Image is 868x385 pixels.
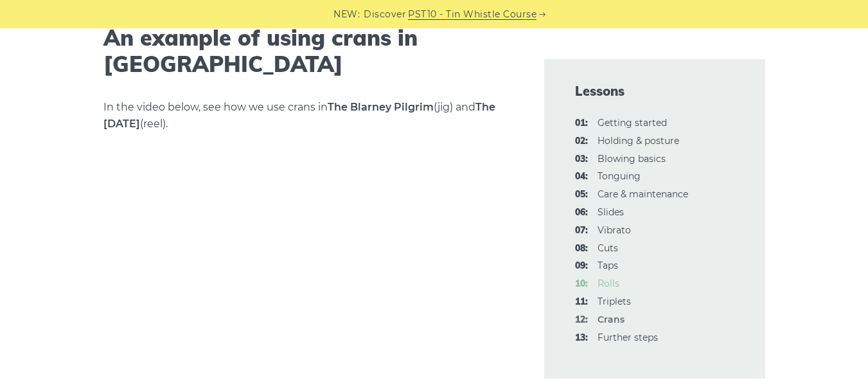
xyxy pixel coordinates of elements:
[575,241,588,256] span: 08:
[575,82,734,100] span: Lessons
[598,242,618,254] a: 08:Cuts
[575,205,588,220] span: 06:
[575,312,588,328] span: 12:
[408,7,536,22] a: PST10 - Tin Whistle Course
[598,206,624,218] a: 06:Slides
[598,153,666,165] a: 03:Blowing basics
[575,169,588,184] span: 04:
[598,224,631,236] a: 07:Vibrato
[598,260,618,271] a: 09:Taps
[575,134,588,149] span: 02:
[598,278,619,289] a: 10:Rolls
[328,101,434,113] strong: The Blarney Pilgrim
[575,258,588,274] span: 09:
[575,152,588,167] span: 03:
[598,117,667,129] a: 01:Getting started
[598,135,679,147] a: 02:Holding & posture
[364,7,406,22] span: Discover
[333,7,360,22] span: NEW:
[598,188,688,200] a: 05:Care & maintenance
[103,99,513,132] p: In the video below, see how we use crans in (jig) and (reel).
[103,101,495,130] strong: The [DATE]
[575,276,588,292] span: 10:
[575,187,588,202] span: 05:
[575,294,588,310] span: 11:
[575,116,588,131] span: 01:
[575,330,588,346] span: 13:
[598,314,624,325] strong: Crans
[103,25,513,78] h2: An example of using crans in [GEOGRAPHIC_DATA]
[598,332,658,343] a: 13:Further steps
[598,296,631,307] a: 11:Triplets
[598,170,641,182] a: 04:Tonguing
[575,223,588,238] span: 07:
